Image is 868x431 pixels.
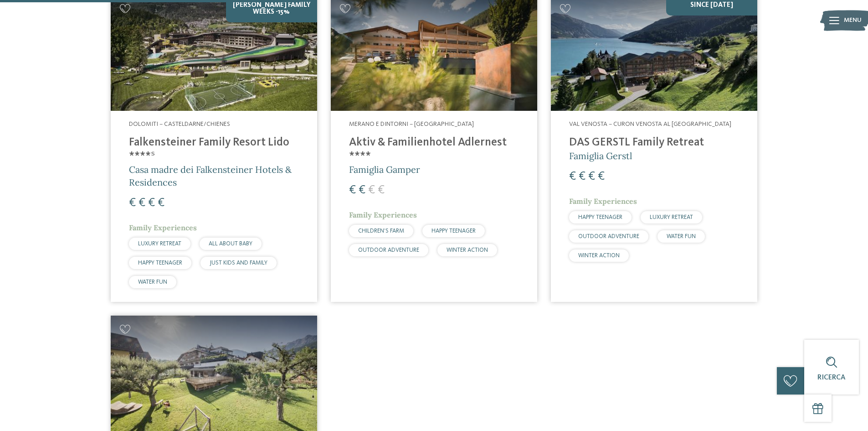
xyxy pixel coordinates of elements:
span: € [349,184,356,196]
span: LUXURY RETREAT [138,241,181,247]
span: Family Experiences [569,197,637,206]
span: WATER FUN [138,279,167,285]
span: Casa madre dei Falkensteiner Hotels & Residences [129,164,292,188]
span: € [569,171,576,182]
span: WINTER ACTION [447,247,488,253]
span: WINTER ACTION [578,253,620,259]
span: € [378,184,385,196]
span: JUST KIDS AND FAMILY [210,260,267,266]
span: € [588,171,595,182]
h4: Aktiv & Familienhotel Adlernest **** [349,136,519,163]
span: HAPPY TEENAGER [578,214,622,220]
span: Family Experiences [349,210,417,219]
span: Ricerca [817,374,846,381]
span: € [598,171,605,182]
span: HAPPY TEENAGER [138,260,182,266]
span: € [158,197,164,209]
span: Dolomiti – Casteldarne/Chienes [129,121,230,127]
span: Merano e dintorni – [GEOGRAPHIC_DATA] [349,121,474,127]
span: CHILDREN’S FARM [358,228,404,234]
span: Val Venosta – Curon Venosta al [GEOGRAPHIC_DATA] [569,121,731,127]
span: € [148,197,155,209]
span: HAPPY TEENAGER [431,228,476,234]
h4: DAS GERSTL Family Retreat [569,136,739,150]
span: LUXURY RETREAT [650,214,693,220]
span: Famiglia Gamper [349,164,420,175]
span: Family Experiences [129,223,197,232]
span: € [359,184,365,196]
span: OUTDOOR ADVENTURE [578,234,639,239]
span: ALL ABOUT BABY [209,241,252,247]
span: € [368,184,375,196]
h4: Falkensteiner Family Resort Lido ****ˢ [129,136,299,163]
span: € [139,197,145,209]
span: OUTDOOR ADVENTURE [358,247,419,253]
span: € [579,171,586,182]
span: € [129,197,136,209]
span: Famiglia Gerstl [569,150,632,161]
span: WATER FUN [667,234,696,239]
